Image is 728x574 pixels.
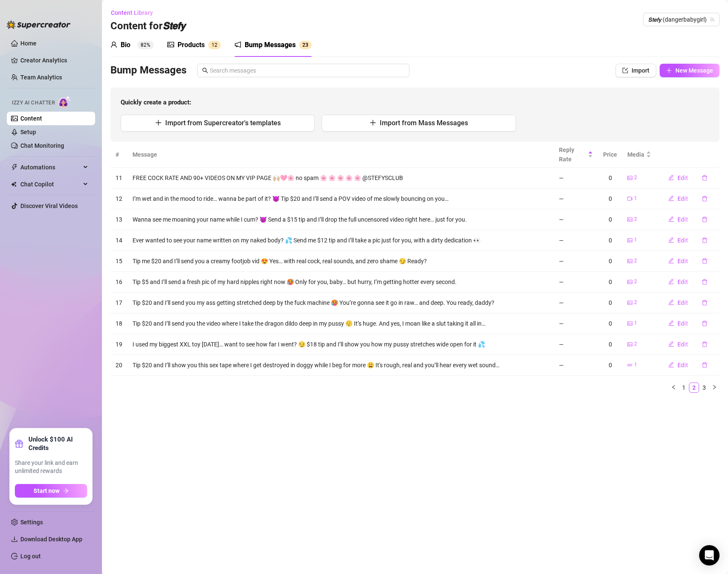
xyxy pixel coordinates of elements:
[20,115,42,122] a: Content
[677,299,688,306] span: Edit
[669,383,679,393] button: left
[34,487,59,494] span: Start now
[127,355,554,376] td: Tip $20 and I’ll show you this sex tape where I get destroyed in doggy while I beg for more 😩 It'...
[127,142,554,168] th: Message
[668,258,674,264] span: edit
[677,279,688,285] span: Edit
[627,300,632,305] span: picture
[603,236,617,245] div: 0
[554,272,598,293] td: —
[20,203,78,209] a: Discover Viral Videos
[695,275,714,289] button: delete
[127,313,554,334] td: Tip $20 and I’ll send you the video where I take the dragon dildo deep in my pussy 😮‍💨 It’s huge....
[127,251,554,272] td: Tip me $20 and I’ll send you a creamy footjob vid 😍 Yes… with real cock, real sounds, and zero sh...
[554,313,598,334] td: —
[695,358,714,372] button: delete
[58,96,71,108] img: AI Chatter
[20,536,82,543] span: Download Desktop App
[677,258,688,264] span: Edit
[554,355,598,376] td: —
[110,334,127,355] td: 19
[695,234,714,247] button: delete
[603,173,617,183] div: 0
[666,68,672,73] span: plus
[110,293,127,313] td: 17
[127,230,554,251] td: Ever wanted to see your name written on my naked body? 💦 Send me $12 tip and I’ll take a pic just...
[110,64,186,77] h3: Bump Messages
[702,237,708,243] span: delete
[668,341,674,347] span: edit
[110,6,160,20] button: Content Library
[668,362,674,368] span: edit
[627,259,632,264] span: picture
[127,189,554,209] td: I’m wet and in the mood to ride… wanna be part of it? 😈 Tip $20 and I’ll send a POV video of me s...
[627,342,632,347] span: picture
[627,150,644,159] span: Media
[702,279,708,285] span: delete
[702,362,708,368] span: delete
[110,313,127,334] td: 18
[627,196,632,201] span: video-camera
[627,238,632,243] span: picture
[661,317,695,330] button: Edit
[695,296,714,310] button: delete
[110,168,127,189] td: 11
[210,66,404,75] input: Search messages
[615,64,656,77] button: Import
[554,209,598,230] td: —
[554,189,598,209] td: —
[634,319,637,327] span: 1
[702,341,708,347] span: delete
[699,383,709,393] li: 3
[661,192,695,205] button: Edit
[677,237,688,244] span: Edit
[554,334,598,355] td: —
[121,98,191,106] strong: Quickly create a product:
[20,553,41,560] a: Log out
[668,174,674,180] span: edit
[202,68,208,73] span: search
[603,319,617,328] div: 0
[121,40,130,50] div: Bio
[661,254,695,268] button: Edit
[127,209,554,230] td: Wanna see me moaning your name while I cum? 😈 Send a $15 tip and I’ll drop the full uncensored vi...
[15,459,87,476] span: Share your link and earn unlimited rewards
[627,217,632,222] span: picture
[110,251,127,272] td: 15
[603,340,617,349] div: 0
[302,42,305,48] span: 2
[121,115,315,132] button: Import from Supercreator's templates
[634,278,637,286] span: 2
[165,119,281,127] span: Import from Supercreator's templates
[127,293,554,313] td: Tip $20 and I’ll send you my ass getting stretched deep by the fuck machine 🥵 You’re gonna see it...
[634,361,637,369] span: 1
[668,216,674,222] span: edit
[603,360,617,370] div: 0
[648,13,714,26] span: 𝙎𝙩𝙚𝙛𝙮 (dangerbabygirl)
[110,189,127,209] td: 12
[627,175,632,180] span: picture
[634,298,637,307] span: 2
[695,317,714,330] button: delete
[11,164,18,171] span: thunderbolt
[661,171,695,185] button: Edit
[603,215,617,224] div: 0
[554,293,598,313] td: —
[20,177,81,191] span: Chat Copilot
[212,42,214,48] span: 1
[598,142,622,168] th: Price
[661,275,695,289] button: Edit
[11,536,18,543] span: download
[661,358,695,372] button: Edit
[15,439,23,448] span: gift
[110,41,117,48] span: user
[634,340,637,348] span: 2
[668,279,674,284] span: edit
[127,272,554,293] td: Tip $5 and I’ll send a fresh pic of my hard nipples right now 🥵 Only for you, baby… but hurry, I’...
[7,20,71,29] img: logo-BBDzfeDw.svg
[695,338,714,351] button: delete
[622,142,656,168] th: Media
[660,64,720,77] button: New Message
[695,254,714,268] button: delete
[677,320,688,327] span: Edit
